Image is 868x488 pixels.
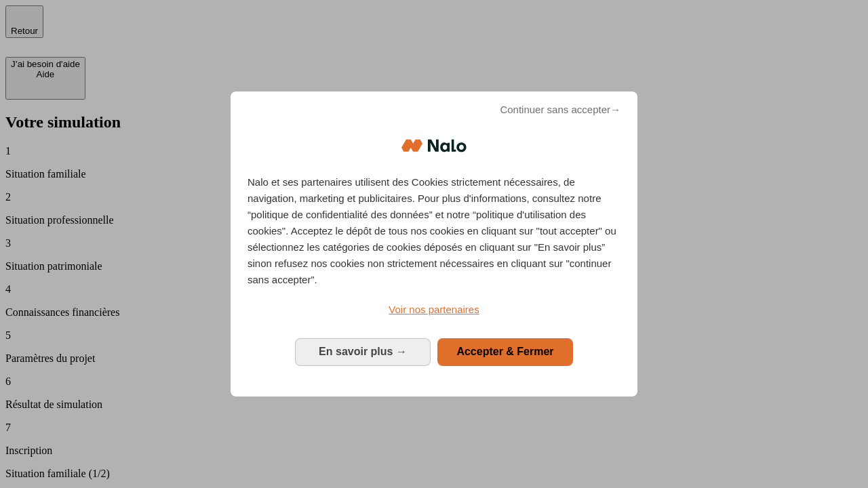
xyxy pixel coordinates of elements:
[389,304,479,315] span: Voir nos partenaires
[401,125,467,166] img: Logo
[437,338,573,365] button: Accepter & Fermer: Accepter notre traitement des données et fermer
[319,346,407,357] span: En savoir plus →
[248,174,620,288] p: Nalo et ses partenaires utilisent des Cookies strictement nécessaires, de navigation, marketing e...
[248,302,620,318] a: Voir nos partenaires
[295,338,431,365] button: En savoir plus: Configurer vos consentements
[456,346,553,357] span: Accepter & Fermer
[231,91,637,396] div: Bienvenue chez Nalo Gestion du consentement
[500,102,620,118] span: Continuer sans accepter→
